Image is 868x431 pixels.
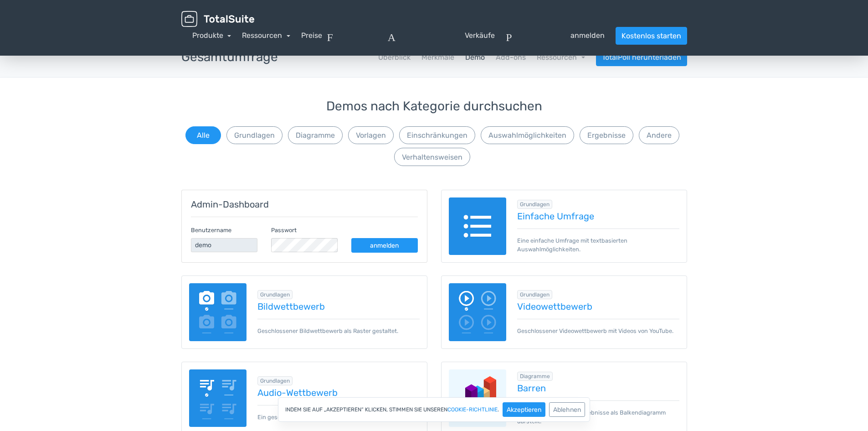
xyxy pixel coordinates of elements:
span: Alles in „Grundlagen“ durchsuchen [517,200,552,209]
font: Vorlagen [356,131,386,140]
button: Alle [185,126,221,144]
font: TotalPoll herunterladen [602,53,681,62]
button: Akzeptieren [503,402,545,417]
font: Diagramme [520,373,550,379]
img: image-poll.png.webp [189,283,247,341]
a: Einfache Umfrage [517,211,679,221]
font: Alle [197,131,210,140]
img: TotalSuite für WordPress [181,11,254,27]
font: Akzeptieren [507,406,541,414]
a: Add-ons [496,52,526,63]
font: Einschränkungen [407,131,467,140]
button: Einschränkungen [399,126,475,144]
span: Alles in „Grundlagen“ durchsuchen [257,290,293,299]
font: Barren [517,383,546,394]
a: Preise [301,30,322,41]
font: Kostenlos starten [621,31,681,40]
font: Überblick [378,53,411,62]
font: Einfache Umfrage [517,211,594,222]
font: Cookie-Richtlinie [447,406,498,413]
a: Barren [517,383,679,393]
font: Benutzername [191,227,231,234]
span: Alles in „Grundlagen“ durchsuchen [257,376,293,385]
font: Merkmale [421,53,454,62]
a: anmelden [351,238,418,253]
a: Videowettbewerb [517,301,679,312]
font: Add-ons [496,53,526,62]
font: Demo [465,53,485,62]
button: Andere [639,126,679,144]
a: Bildwettbewerb [257,301,420,312]
a: Ressourcen [242,31,290,40]
font: Preise [301,31,322,40]
font: Ergebnisse [587,131,626,140]
a: Merkmale [421,52,454,63]
font: Person [506,30,566,41]
img: charts-bars.png.webp [449,369,507,427]
a: Cookie-Richtlinie [447,407,498,412]
font: anmelden [370,242,399,249]
img: video-poll.png.webp [449,283,507,341]
font: Grundlagen [260,291,290,298]
img: audio-poll.png.webp [189,369,247,427]
button: Auswahlmöglichkeiten [481,126,574,144]
a: Personanmelden [506,30,604,41]
span: Alles in „Grundlagen“ durchsuchen [517,290,552,299]
font: Gesamtumfrage [181,49,278,64]
font: Diagramme [296,131,335,140]
img: text-poll.png.webp [449,197,507,255]
a: Demo [465,52,485,63]
font: Eine einfache Umfrage mit textbasierten Auswahlmöglichkeiten. [517,237,627,253]
font: Demos nach Kategorie durchsuchen [326,99,542,114]
font: Frage_Antwort [327,30,461,41]
font: Videowettbewerb [517,301,592,312]
span: Alles in Diagrammen durchsuchen [517,372,553,381]
font: Andere [647,131,672,140]
a: Audio-Wettbewerb [257,388,420,398]
font: Grundlagen [520,201,550,208]
button: Diagramme [288,126,343,144]
font: anmelden [570,31,605,40]
font: Verhaltensweisen [402,153,462,161]
a: Produkte [192,31,231,40]
font: Bildwettbewerb [257,301,325,312]
font: Ressourcen [537,53,577,62]
font: Ressourcen [242,31,282,40]
font: Auswahlmöglichkeiten [488,131,566,140]
button: Ergebnisse [580,126,633,144]
font: Produkte [192,31,223,40]
font: Audio-Wettbewerb [257,387,338,398]
font: Geschlossener Videowettbewerb mit Videos von YouTube. [517,327,673,334]
a: Kostenlos starten [616,27,687,45]
a: Überblick [378,52,411,63]
button: Grundlagen [226,126,282,144]
font: Grundlagen [520,291,550,298]
font: Grundlagen [234,131,275,140]
font: Admin-Dashboard [191,199,269,210]
font: Passwort [271,227,297,234]
button: Verhaltensweisen [394,148,470,166]
button: Ablehnen [549,402,585,417]
font: Indem Sie auf „Akzeptieren“ klicken, stimmen Sie unseren [285,406,447,413]
a: Ressourcen [537,53,585,62]
a: Frage_AntwortVerkäufe [327,30,495,41]
font: . [498,406,499,413]
a: TotalPoll herunterladen [596,48,687,66]
font: Grundlagen [260,378,290,384]
font: Verkäufe [465,31,495,40]
font: Ablehnen [553,406,581,414]
font: Geschlossener Bildwettbewerb als Raster gestaltet. [257,327,398,334]
button: Vorlagen [348,126,394,144]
